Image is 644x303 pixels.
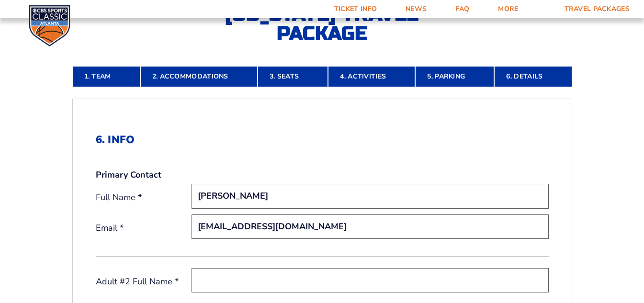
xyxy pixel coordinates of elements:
a: 5. Parking [415,66,494,87]
a: 1. Team [72,66,140,87]
img: CBS Sports Classic [29,5,70,46]
a: 4. Activities [328,66,415,87]
a: 3. Seats [258,66,328,87]
label: Adult #2 Full Name * [96,276,192,288]
h2: 6. Info [96,134,549,146]
strong: Primary Contact [96,169,161,181]
label: Email * [96,222,192,234]
h2: [US_STATE] Travel Package [217,5,428,43]
label: Full Name * [96,191,192,203]
a: 2. Accommodations [140,66,258,87]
